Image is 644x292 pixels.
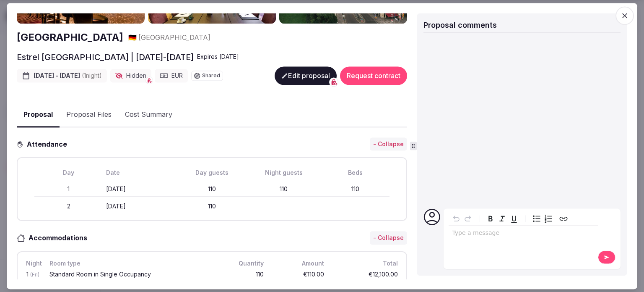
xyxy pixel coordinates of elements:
[197,53,239,61] div: Expire s [DATE]
[272,259,326,268] div: Amount
[25,233,96,243] h3: Accommodations
[60,103,118,127] button: Proposal Files
[275,66,337,85] button: Edit proposal
[155,69,188,82] div: EUR
[106,202,174,210] div: [DATE]
[34,168,103,177] div: Day
[34,202,103,210] div: 2
[370,231,407,245] button: - Collapse
[118,103,179,127] button: Cost Summary
[496,213,508,224] button: Italic
[202,73,220,78] span: Shared
[106,168,174,177] div: Date
[225,270,265,288] div: 110
[178,168,246,177] div: Day guests
[531,213,554,224] div: toggle group
[17,31,123,45] a: [GEOGRAPHIC_DATA]
[340,66,407,85] button: Request contract
[531,213,543,224] button: Bulleted list
[34,185,103,193] div: 1
[272,270,326,288] div: €110.00
[508,213,520,224] button: Underline
[128,33,137,42] span: 🇩🇪
[110,69,151,82] div: Hidden
[48,259,218,268] div: Room type
[370,137,407,151] button: - Collapse
[449,226,598,242] div: editable markdown
[106,185,174,193] div: [DATE]
[485,213,496,224] button: Bold
[332,259,400,268] div: Total
[543,213,554,224] button: Numbered list
[24,270,41,288] div: 1
[30,271,39,278] span: (Fri)
[138,33,210,42] span: [GEOGRAPHIC_DATA]
[423,21,497,29] span: Proposal comments
[24,259,41,268] div: Night
[82,72,102,79] span: ( 1 night )
[321,185,390,193] div: 110
[49,271,217,277] div: Standard Room in Single Occupancy
[17,51,194,63] h2: Estrel [GEOGRAPHIC_DATA] | [DATE]-[DATE]
[225,259,265,268] div: Quantity
[178,202,246,210] div: 110
[558,213,569,224] button: Create link
[23,139,74,149] h3: Attendance
[321,168,390,177] div: Beds
[128,33,137,42] button: 🇩🇪
[249,185,318,193] div: 110
[17,103,60,127] button: Proposal
[332,270,400,288] div: €12,100.00
[34,71,102,80] span: [DATE] - [DATE]
[249,168,318,177] div: Night guests
[178,185,246,193] div: 110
